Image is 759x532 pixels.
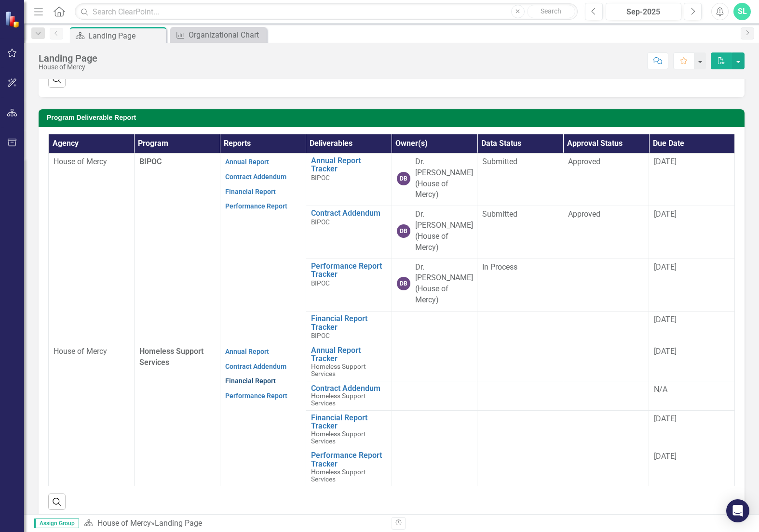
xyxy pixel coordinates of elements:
td: Double-Click to Edit Right Click for Context Menu [306,153,392,206]
a: Contract Addendum [225,173,286,181]
span: [DATE] [654,209,677,219]
td: Double-Click to Edit [563,206,649,259]
td: Double-Click to Edit [563,410,649,448]
div: Sep-2025 [609,6,678,18]
span: [DATE] [654,452,677,461]
input: Search ClearPoint... [75,3,578,20]
td: Double-Click to Edit Right Click for Context Menu [306,311,392,343]
span: BIPOC [311,279,330,287]
td: Double-Click to Edit [477,448,563,486]
span: [DATE] [654,315,677,324]
a: Performance Report Tracker [311,262,387,279]
span: BIPOC [139,157,162,166]
button: Search [527,5,575,18]
a: Contract Addendum [311,209,387,218]
td: Double-Click to Edit [563,448,649,486]
p: House of Mercy [54,346,129,357]
div: House of Mercy [39,64,97,71]
span: Homeless Support Services [139,347,203,367]
td: Double-Click to Edit [477,259,563,311]
span: Approved [568,209,600,219]
a: Financial Report [225,377,276,385]
div: Landing Page [88,30,164,42]
td: Double-Click to Edit Right Click for Context Menu [306,381,392,410]
td: Double-Click to Edit [563,343,649,381]
span: In Process [482,262,517,272]
a: House of Mercy [97,519,151,528]
td: Double-Click to Edit Right Click for Context Menu [306,206,392,259]
td: Double-Click to Edit [477,343,563,381]
td: Double-Click to Edit Right Click for Context Menu [306,259,392,311]
a: Financial Report [225,188,276,195]
span: Approved [568,157,600,166]
span: [DATE] [654,347,677,356]
span: Homeless Support Services [311,468,366,483]
td: Double-Click to Edit [477,206,563,259]
a: Financial Report Tracker [311,314,387,331]
a: Annual Report Tracker [311,156,387,173]
a: Performance Report [225,202,287,210]
button: SL [733,3,751,20]
a: Annual Report [225,348,269,355]
div: DB [397,277,410,290]
a: Contract Addendum [225,363,286,370]
span: Search [541,7,561,15]
div: Open Intercom Messenger [726,499,749,522]
p: House of Mercy [54,156,129,168]
a: Annual Report Tracker [311,346,387,363]
td: Double-Click to Edit Right Click for Context Menu [306,343,392,381]
a: Annual Report [225,158,269,166]
td: Double-Click to Edit [477,410,563,448]
a: Performance Report [225,392,287,400]
span: Submitted [482,157,517,166]
span: Submitted [482,209,517,219]
a: Performance Report Tracker [311,451,387,468]
a: Organizational Chart [173,29,264,41]
h3: Program Deliverable Report [47,114,740,121]
span: BIPOC [311,332,330,339]
span: Homeless Support Services [311,430,366,445]
span: BIPOC [311,218,330,226]
td: Double-Click to Edit [563,311,649,343]
span: BIPOC [311,174,330,182]
div: Organizational Chart [189,29,264,41]
span: Homeless Support Services [311,392,366,407]
td: Double-Click to Edit [563,153,649,206]
td: Double-Click to Edit [563,259,649,311]
div: DB [397,224,410,238]
span: Assign Group [34,519,79,528]
td: Double-Click to Edit Right Click for Context Menu [306,410,392,448]
td: Double-Click to Edit [477,381,563,410]
div: Dr. [PERSON_NAME] (House of Mercy) [415,209,473,253]
a: Financial Report Tracker [311,414,387,430]
span: [DATE] [654,414,677,423]
div: Dr. [PERSON_NAME] (House of Mercy) [415,156,473,200]
img: ClearPoint Strategy [5,11,22,28]
button: Sep-2025 [606,3,681,20]
div: N/A [654,384,730,395]
div: Dr. [PERSON_NAME] (House of Mercy) [415,262,473,306]
td: Double-Click to Edit Right Click for Context Menu [306,448,392,486]
span: Homeless Support Services [311,363,366,377]
td: Double-Click to Edit [477,153,563,206]
div: Landing Page [155,519,202,528]
td: Double-Click to Edit [477,311,563,343]
div: » [84,518,384,529]
div: Landing Page [39,53,97,64]
div: DB [397,172,410,185]
td: Double-Click to Edit [563,381,649,410]
a: Contract Addendum [311,384,387,393]
span: [DATE] [654,262,677,272]
span: [DATE] [654,157,677,166]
